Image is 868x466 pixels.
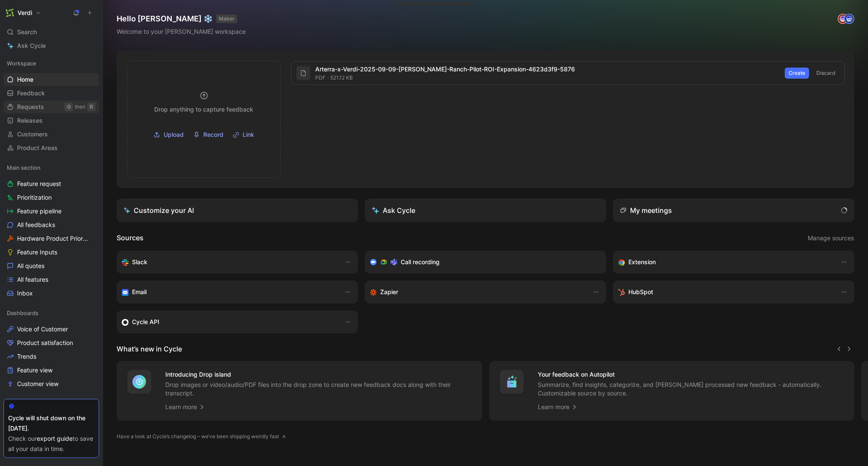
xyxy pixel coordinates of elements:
a: All feedbacks [3,218,99,231]
img: avatar [839,15,847,23]
h2: What’s new in Cycle [117,344,182,354]
h1: Verdi [18,9,32,17]
a: Ask Cycle [3,39,99,52]
img: Verdi [6,9,14,17]
a: Feature view [3,364,99,377]
button: VerdiVerdi [3,7,43,19]
a: export guide [37,435,73,442]
span: Create [789,69,805,77]
span: Discard [816,69,836,77]
a: Feedback [3,87,99,100]
a: Hardware Product Prioritization [3,232,99,245]
span: Workspace [7,59,36,68]
a: Customer view [3,378,99,390]
span: 521.12 KB [325,74,353,81]
div: Welcome to your [PERSON_NAME] workspace [117,27,246,37]
span: Customer view [17,380,59,388]
a: Feature pipeline [3,205,99,218]
h1: Hello [PERSON_NAME] ❄️ [117,14,246,24]
span: All features [17,275,48,284]
div: Search [3,26,99,38]
button: Upload [150,128,187,141]
a: Customize your AI [117,198,358,222]
span: Inbox [17,289,33,298]
div: Workspace [3,57,99,70]
div: Arterra-x-Verdi-2025-09-09-[PERSON_NAME]-Ranch-Pilot-ROI-Expansion-4623d3f9-5876 [315,64,780,74]
span: Manage sources [808,233,854,243]
span: Upload [164,130,184,140]
div: Sync customers & send feedback from custom sources. Get inspired by our favorite use case [122,317,336,327]
a: Trends [3,350,99,363]
div: Check our to save all your data in time. [8,434,94,454]
span: Trends [17,352,36,361]
button: Discard [812,68,839,79]
div: Forward emails to your feedback inbox [122,287,336,297]
span: All quotes [17,262,44,270]
div: Sync your customers, send feedback and get updates in Slack [122,257,336,267]
button: Record [190,128,226,141]
span: Link [243,130,254,140]
p: Drop images or video/audio/PDF files into the drop zone to create new feedback docs along with th... [165,380,472,398]
span: Search [17,27,37,37]
h3: Call recording [401,257,440,267]
span: Feature pipeline [17,207,62,215]
div: Dashboards [3,307,99,319]
div: Cycle will shut down on the [DATE]. [8,413,94,434]
h3: Extension [628,257,656,267]
div: My meetings [620,205,672,215]
a: Inbox [3,287,99,300]
h4: Introducing Drop island [165,369,472,380]
a: Customers [3,128,99,141]
a: Home [3,73,99,86]
a: Feature request [3,177,99,190]
span: Customers [17,130,48,139]
span: Product Areas [17,144,58,152]
h4: Your feedback on Autopilot [538,369,845,380]
div: then [75,103,85,111]
button: Link [230,128,257,141]
h3: Zapier [380,287,398,297]
span: Product satisfaction [17,339,73,347]
div: Customize your AI [123,205,194,215]
h3: Email [132,287,147,297]
span: All feedbacks [17,221,55,229]
div: Drop anything to capture feedback [154,104,253,115]
button: MAKER [216,15,237,23]
a: All quotes [3,260,99,272]
span: Feature view [17,366,53,375]
a: Prioritization [3,191,99,204]
div: G [65,103,73,111]
a: Voice of Customer [3,323,99,336]
a: Feature Inputs [3,246,99,259]
img: avatar [845,15,853,23]
div: Main section [3,161,99,174]
button: Manage sources [807,233,854,244]
a: Product satisfaction [3,336,99,349]
div: Record & transcribe meetings from Zoom, Meet & Teams. [370,257,594,267]
span: pdf [315,74,325,81]
div: Main sectionFeature requestPrioritizationFeature pipelineAll feedbacksHardware Product Prioritiza... [3,161,99,300]
h3: Slack [132,257,147,267]
div: Capture feedback from anywhere on the web [618,257,832,267]
button: Ask Cycle [365,198,606,222]
span: Ask Cycle [17,41,46,51]
div: Ask Cycle [372,205,415,215]
a: Learn more [538,402,578,412]
span: Record [203,130,223,140]
span: Voice of Customer [17,325,68,333]
span: Feedback [17,89,45,97]
div: DashboardsVoice of CustomerProduct satisfactionTrendsFeature viewCustomer view [3,307,99,390]
span: Dashboards [7,309,38,317]
h2: Sources [117,233,144,244]
span: Feature Inputs [17,248,57,257]
span: Prioritization [17,193,52,202]
a: Releases [3,114,99,127]
a: All features [3,273,99,286]
a: Have a look at Cycle’s changelog – we’ve been shipping weirdly fast [117,432,286,441]
a: Learn more [165,402,205,412]
a: RequestsGthenR [3,100,99,113]
h3: HubSpot [628,287,653,297]
p: Summarize, find insights, categorize, and [PERSON_NAME] processed new feedback - automatically. C... [538,380,845,398]
span: Main section [7,163,41,172]
h3: Cycle API [132,317,159,327]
